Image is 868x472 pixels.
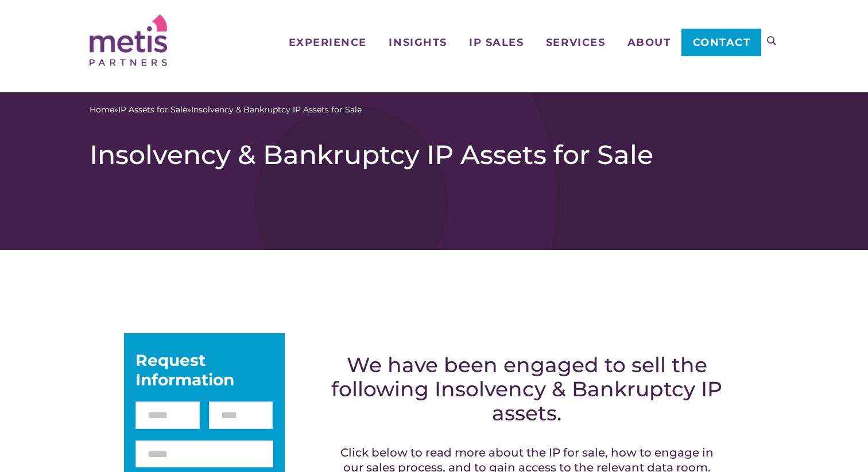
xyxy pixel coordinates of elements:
span: Contact [693,37,751,48]
span: Insolvency & Bankruptcy IP Assets for Sale [191,104,362,116]
a: IP Assets for Sale [118,104,187,116]
span: Experience [289,37,367,48]
img: Metis Partners [90,14,167,66]
span: Services [546,37,605,48]
span: Insights [389,37,447,48]
a: Home [90,104,114,116]
div: Request Information [135,350,273,389]
h2: We have been engaged to sell the following Insolvency & Bankruptcy IP assets. [330,353,724,425]
a: Contact [681,29,761,56]
h1: Insolvency & Bankruptcy IP Assets for Sale [90,139,778,171]
span: » » [90,104,362,116]
span: About [627,37,671,48]
span: IP Sales [469,37,524,48]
